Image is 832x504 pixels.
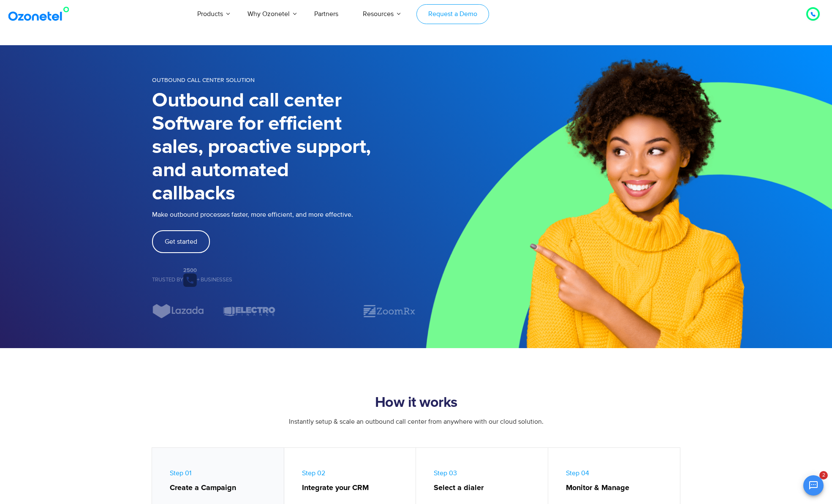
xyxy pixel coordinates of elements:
span: OUTBOUND CALL CENTER SOLUTION [152,76,255,84]
div: 2 / 7 [363,304,416,319]
strong: Select a dialer [434,482,539,494]
a: 2500 [183,268,197,287]
a: Get started [152,230,210,253]
div: 6 / 7 [152,304,205,319]
h2: How it works [152,395,680,411]
span: Step 03 [434,469,539,494]
span: Get started [165,238,197,245]
strong: Create a Campaign [170,482,275,494]
span: Step 01 [170,469,275,494]
span: Instantly setup & scale an outbound call center from anywhere with our cloud solution. [289,417,544,426]
h1: Outbound call center Software for efficient sales, proactive support, and automated callbacks [152,89,416,205]
img: Lazada [152,304,205,319]
div: 1 / 7 [293,306,346,316]
span: Step 04 [566,469,672,494]
strong: Monitor & Manage [566,482,672,494]
div: 7 / 7 [222,304,275,319]
a: Request a Demo [416,4,489,24]
span: 2 [819,471,828,479]
strong: Integrate your CRM [302,482,408,494]
p: Make outbound processes faster, more efficient, and more effective. [152,210,416,220]
span: Step 02 [302,469,408,494]
button: Open chat [803,475,824,496]
div: Image Carousel [152,304,416,319]
img: electro [223,304,276,319]
h5: Trusted by + Businesses [152,268,416,287]
img: zoomrx [363,304,416,319]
